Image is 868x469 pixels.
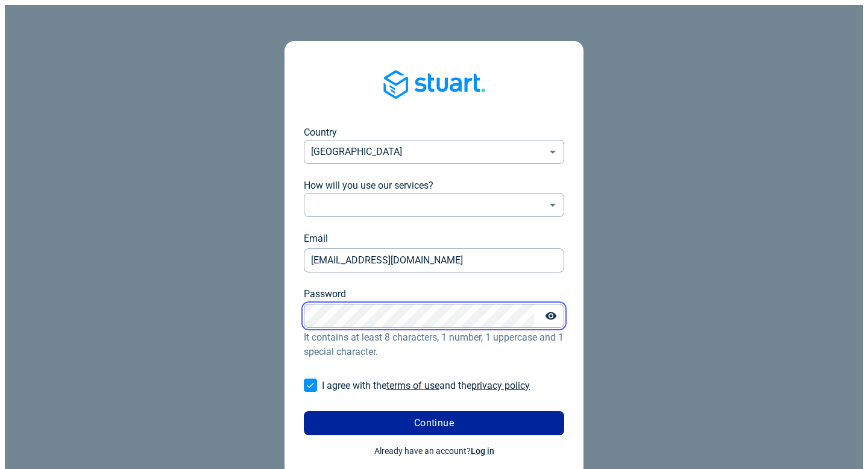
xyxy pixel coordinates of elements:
[471,446,494,456] a: Log in
[539,304,563,328] button: Toggle password visibility
[304,140,564,164] div: [GEOGRAPHIC_DATA]
[304,127,337,138] span: Country
[304,180,433,191] span: How will you use our services?
[304,411,564,435] button: Continue
[322,380,530,391] span: I agree with the and the
[304,231,328,246] label: Email
[414,418,454,428] span: Continue
[374,446,494,456] span: Already have an account?
[471,380,530,391] a: privacy policy
[386,380,439,391] a: terms of use
[304,287,346,301] label: Password
[304,330,564,359] p: It contains at least 8 characters, 1 number, 1 uppercase and 1 special character.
